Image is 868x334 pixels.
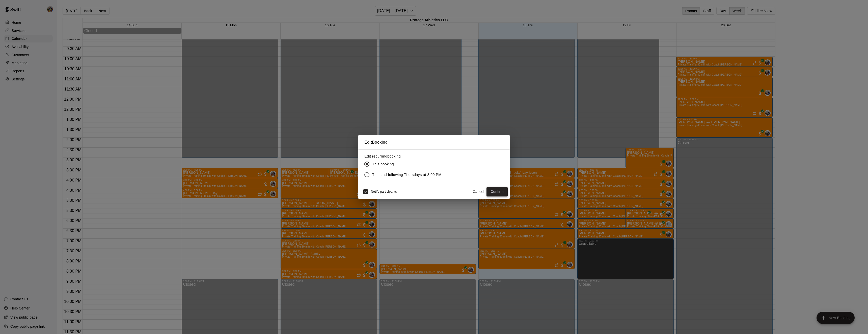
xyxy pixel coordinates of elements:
[470,187,486,196] button: Cancel
[371,190,397,194] span: Notify participants
[364,154,446,159] label: Edit recurring booking
[372,172,442,177] span: This and following Thursdays at 8:00 PM
[372,162,394,167] span: This booking
[358,135,510,150] h2: Edit Booking
[486,187,508,196] button: Confirm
